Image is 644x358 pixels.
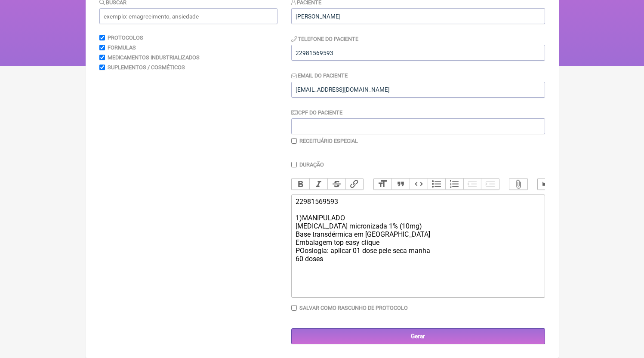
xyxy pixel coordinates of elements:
[108,54,200,61] label: Medicamentos Industrializados
[299,305,408,311] label: Salvar como rascunho de Protocolo
[445,179,463,190] button: Numbers
[428,179,446,190] button: Bullets
[108,34,143,41] label: Protocolos
[509,179,527,190] button: Attach Files
[108,64,185,71] label: Suplementos / Cosméticos
[108,44,136,51] label: Formulas
[463,179,481,190] button: Decrease Level
[538,179,556,190] button: Undo
[374,179,392,190] button: Heading
[309,179,327,190] button: Italic
[410,179,428,190] button: Code
[292,179,310,190] button: Bold
[481,179,499,190] button: Increase Level
[299,138,358,144] label: Receituário Especial
[291,109,343,116] label: CPF do Paciente
[345,179,364,190] button: Link
[99,8,277,24] input: exemplo: emagrecimento, ansiedade
[299,161,324,168] label: Duração
[391,179,410,190] button: Quote
[327,179,345,190] button: Strikethrough
[291,36,359,42] label: Telefone do Paciente
[291,72,348,79] label: Email do Paciente
[296,198,540,279] div: 22981569593 1)MANIPULADO [MEDICAL_DATA] micronizada 1% (10mg) Base transdérmica em [GEOGRAPHIC_DA...
[291,328,545,344] input: Gerar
